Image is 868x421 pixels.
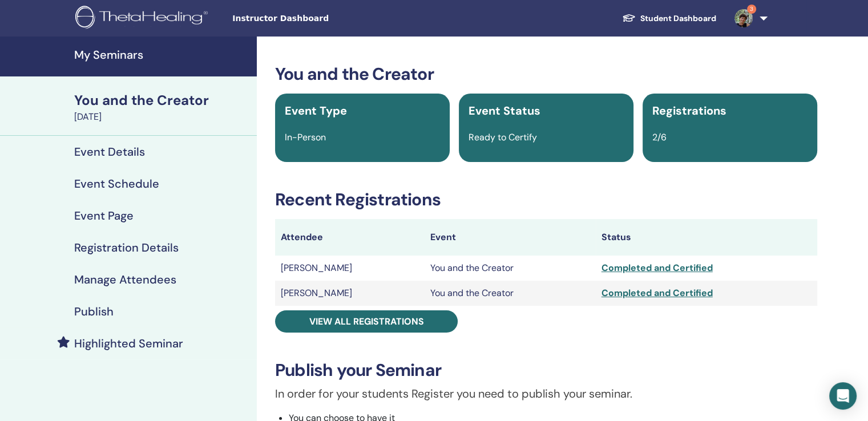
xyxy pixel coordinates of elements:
[74,209,134,222] h4: Event Page
[469,103,540,118] span: Event Status
[613,8,725,29] a: Student Dashboard
[747,5,756,14] span: 3
[425,219,596,256] th: Event
[275,219,425,256] th: Attendee
[74,91,250,110] div: You and the Creator
[309,315,424,327] span: View all registrations
[829,382,857,410] div: Open Intercom Messenger
[74,145,145,159] h4: Event Details
[596,219,817,256] th: Status
[275,256,425,281] td: [PERSON_NAME]
[74,337,183,350] h4: Highlighted Seminar
[275,281,425,306] td: [PERSON_NAME]
[67,91,257,124] a: You and the Creator[DATE]
[622,13,636,23] img: graduation-cap-white.svg
[74,273,176,286] h4: Manage Attendees
[425,281,596,306] td: You and the Creator
[275,64,817,84] h3: You and the Creator
[74,110,250,124] div: [DATE]
[425,256,596,281] td: You and the Creator
[74,177,159,191] h4: Event Schedule
[275,360,817,380] h3: Publish your Seminar
[232,13,403,25] span: Instructor Dashboard
[601,286,812,300] div: Completed and Certified
[469,131,537,143] span: Ready to Certify
[275,189,817,210] h3: Recent Registrations
[275,310,458,333] a: View all registrations
[652,103,726,118] span: Registrations
[74,305,114,318] h4: Publish
[275,385,817,402] p: In order for your students Register you need to publish your seminar.
[285,103,347,118] span: Event Type
[74,241,179,254] h4: Registration Details
[285,131,326,143] span: In-Person
[601,261,812,275] div: Completed and Certified
[75,6,212,31] img: logo.png
[652,131,667,143] span: 2/6
[734,9,753,27] img: default.jpg
[74,48,250,62] h4: My Seminars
